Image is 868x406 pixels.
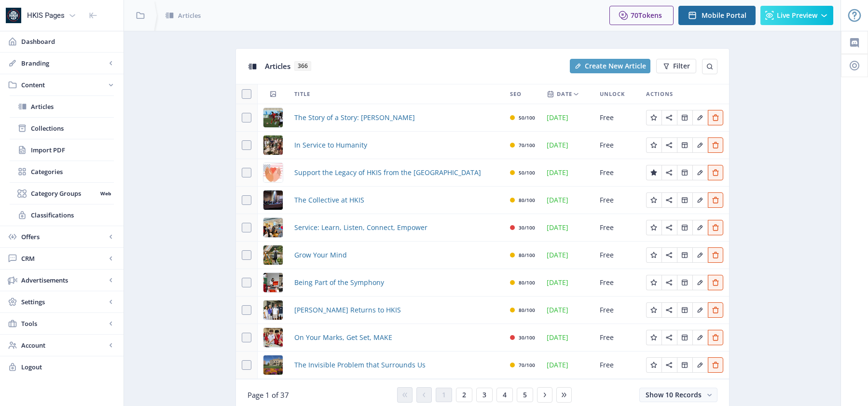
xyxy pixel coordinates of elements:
[27,5,65,26] div: HKIS Pages
[496,388,513,402] button: 4
[6,8,21,23] img: properties.app_icon.png
[646,250,661,259] a: Edit page
[31,167,114,176] span: Categories
[31,189,97,198] span: Category Groups
[519,304,535,316] div: 80/100
[708,222,723,231] a: Edit page
[10,204,114,226] a: Classifications
[677,250,692,259] a: Edit page
[21,80,106,90] span: Content
[294,194,364,206] a: The Collective at HKIS
[541,297,594,324] td: [DATE]
[692,332,708,341] a: Edit page
[519,167,535,178] div: 50/100
[541,324,594,352] td: [DATE]
[263,273,283,292] img: 96e76730-0964-4a13-856e-cf87e2ec38db.png
[564,59,650,73] a: New page
[600,88,625,100] span: Unlock
[541,242,594,269] td: [DATE]
[661,360,677,369] a: Edit page
[692,360,708,369] a: Edit page
[677,167,692,176] a: Edit page
[21,340,106,350] span: Account
[777,12,817,19] span: Live Preview
[638,11,662,20] span: Tokens
[519,139,535,151] div: 70/100
[21,37,116,46] span: Dashboard
[646,222,661,231] a: Edit page
[594,297,640,324] td: Free
[646,167,661,176] a: Edit page
[541,159,594,187] td: [DATE]
[294,249,347,261] span: Grow Your Mind
[677,360,692,369] a: Edit page
[462,391,466,399] span: 2
[263,355,283,375] img: 4d93a3de-c449-4c90-851b-999f1d6cbddb.png
[294,139,367,151] span: In Service to Humanity
[646,332,661,341] a: Edit page
[708,277,723,286] a: Edit page
[10,183,114,204] a: Category GroupsWeb
[594,269,640,297] td: Free
[21,254,106,263] span: CRM
[503,391,507,399] span: 4
[646,112,661,122] a: Edit page
[476,388,493,402] button: 3
[570,59,650,73] button: Create New Article
[677,195,692,204] a: Edit page
[692,167,708,176] a: Edit page
[294,359,426,371] span: The Invisible Problem that Surrounds Us
[594,242,640,269] td: Free
[692,112,708,122] a: Edit page
[541,352,594,379] td: [DATE]
[31,123,114,133] span: Collections
[10,118,114,139] a: Collections
[692,305,708,314] a: Edit page
[294,304,401,316] a: [PERSON_NAME] Returns to HKIS
[10,96,114,117] a: Articles
[21,232,106,242] span: Offers
[21,297,106,307] span: Settings
[21,58,106,68] span: Branding
[646,277,661,286] a: Edit page
[294,112,415,123] span: The Story of a Story: [PERSON_NAME]
[594,104,640,132] td: Free
[263,163,283,182] img: img_3-1.jpg
[294,222,427,233] span: Service: Learn, Listen, Connect, Empower
[708,167,723,176] a: Edit page
[692,222,708,231] a: Edit page
[519,277,535,288] div: 80/100
[609,6,674,25] button: 70Tokens
[677,112,692,122] a: Edit page
[519,194,535,206] div: 80/100
[294,277,384,288] a: Being Part of the Symphony
[708,332,723,341] a: Edit page
[510,88,522,100] span: SEO
[708,112,723,122] a: Edit page
[248,390,289,400] span: Page 1 of 37
[661,140,677,149] a: Edit page
[519,249,535,261] div: 80/100
[294,332,392,343] a: On Your Marks, Get Set, MAKE
[263,300,283,320] img: 72811090-c8dc-4fe6-8c47-cf54a66dcd31.png
[708,305,723,314] a: Edit page
[263,190,283,210] img: 0340584f-e98b-48a4-97bf-915410e4b308.png
[677,332,692,341] a: Edit page
[661,332,677,341] a: Edit page
[760,6,833,25] button: Live Preview
[263,245,283,265] img: 5fe47a36-a99b-4ca4-a953-d0c34e792dbe.png
[692,140,708,149] a: Edit page
[702,12,746,19] span: Mobile Portal
[646,88,673,100] span: Actions
[519,359,535,371] div: 70/100
[541,269,594,297] td: [DATE]
[519,332,535,343] div: 30/100
[677,305,692,314] a: Edit page
[639,388,717,402] button: Show 10 Records
[519,222,535,233] div: 30/100
[673,62,690,70] span: Filter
